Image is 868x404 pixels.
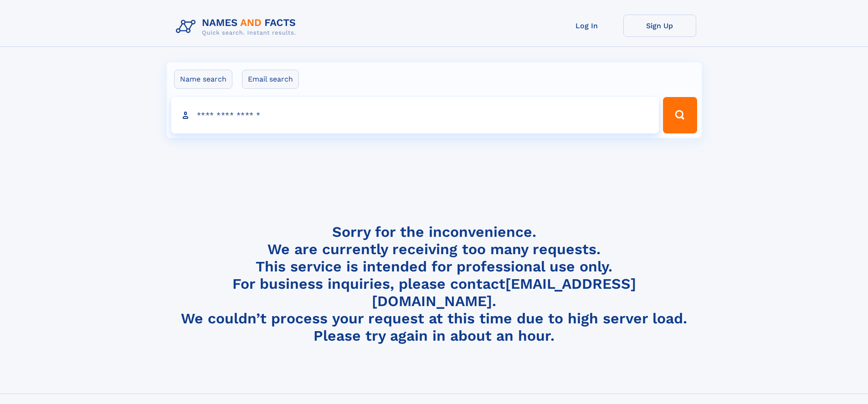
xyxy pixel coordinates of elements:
[663,97,697,133] button: Search Button
[174,70,232,89] label: Name search
[171,97,659,133] input: search input
[242,70,299,89] label: Email search
[172,223,696,345] h4: Sorry for the inconvenience. We are currently receiving too many requests. This service is intend...
[372,275,636,310] a: [EMAIL_ADDRESS][DOMAIN_NAME]
[623,15,696,37] a: Sign Up
[550,15,623,37] a: Log In
[172,15,303,39] img: Logo Names and Facts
